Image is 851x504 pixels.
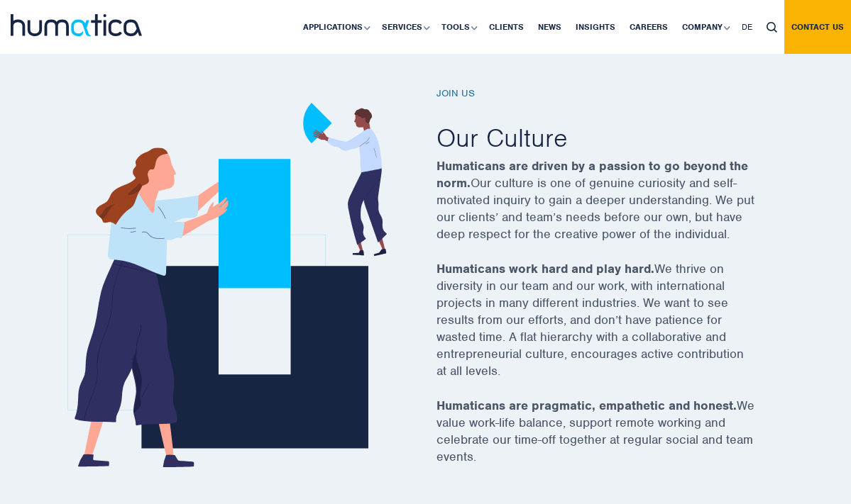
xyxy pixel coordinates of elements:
strong: Humaticans work hard and play hard. [437,261,654,276]
img: search_icon [767,22,777,33]
img: career_img2 [67,103,387,467]
strong: Humaticans are pragmatic, empathetic and honest. [437,398,737,413]
h6: Join us [437,88,756,100]
h2: Our Culture [437,121,756,154]
img: logo [11,14,142,36]
p: We value work-life balance, support remote working and celebrate our time-off together at regular... [437,397,756,483]
strong: Humaticans are driven by a passion to go beyond the norm. [437,158,748,191]
p: We thrive on diversity in our team and our work, with international projects in many different in... [437,260,756,397]
span: DE [742,21,752,33]
p: Our culture is one of genuine curiosity and self-motivated inquiry to gain a deeper understanding... [437,157,756,260]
